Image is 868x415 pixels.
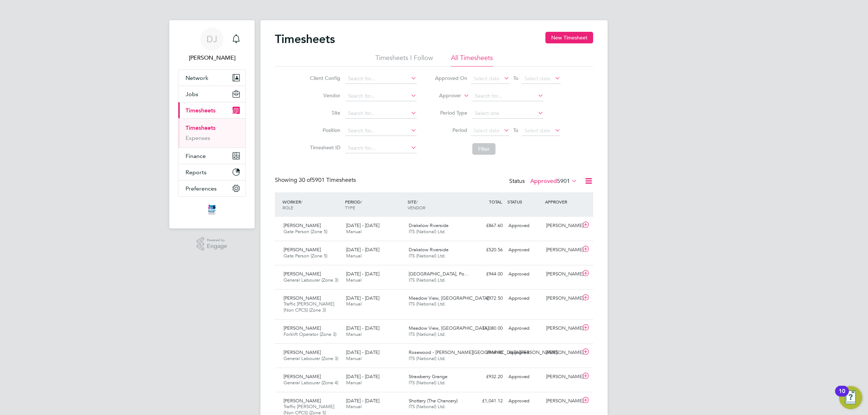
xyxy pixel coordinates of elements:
[506,347,543,359] div: Approved
[284,373,321,380] span: [PERSON_NAME]
[275,176,357,184] div: Showing
[409,331,446,337] span: ITS (National) Ltd.
[343,195,406,214] div: PERIOD
[409,277,446,283] span: ITS (National) Ltd.
[524,75,550,82] span: Select date
[207,237,227,243] span: Powered by
[468,395,506,407] div: £1,041.12
[543,268,581,280] div: [PERSON_NAME]
[468,220,506,232] div: £867.60
[346,247,379,253] span: [DATE] - [DATE]
[178,164,246,180] button: Reports
[545,32,593,43] button: New Timesheet
[506,395,543,407] div: Approved
[346,331,362,337] span: Manual
[197,237,227,251] a: Powered byEngage
[409,403,446,410] span: ITS (National) Ltd.
[543,244,581,256] div: [PERSON_NAME]
[284,301,334,313] span: Traffic [PERSON_NAME] (Non CPCS) (Zone 3)
[284,398,321,404] span: [PERSON_NAME]
[409,373,447,380] span: Strawberry Grange
[284,349,321,355] span: [PERSON_NAME]
[284,277,338,283] span: General Labourer (Zone 3)
[506,268,543,280] div: Approved
[178,204,246,215] a: Go to home page
[472,108,544,119] input: Select one
[178,102,246,118] button: Timesheets
[308,92,340,99] label: Vendor
[346,295,379,301] span: [DATE] - [DATE]
[178,180,246,196] button: Preferences
[178,118,246,147] div: Timesheets
[346,228,362,235] span: Manual
[346,253,362,259] span: Manual
[284,253,327,259] span: Gate Person (Zone 5)
[282,205,293,210] span: ROLE
[346,271,379,277] span: [DATE] - [DATE]
[178,54,246,62] span: Don Jeater
[346,380,362,386] span: Manual
[543,371,581,383] div: [PERSON_NAME]
[186,185,217,192] span: Preferences
[506,292,543,304] div: Approved
[435,110,467,116] label: Period Type
[468,268,506,280] div: £944.00
[506,195,543,208] div: STATUS
[186,153,206,159] span: Finance
[361,199,362,205] span: /
[557,177,570,185] span: 5901
[409,222,448,228] span: Drakelow Riverside
[506,322,543,334] div: Approved
[299,176,356,184] span: 5901 Timesheets
[543,322,581,334] div: [PERSON_NAME]
[409,247,448,253] span: Drakelow Riverside
[468,292,506,304] div: £972.50
[284,222,321,228] span: [PERSON_NAME]
[345,205,355,210] span: TYPE
[530,177,577,185] label: Approved
[207,243,227,249] span: Engage
[375,54,433,67] li: Timesheets I Follow
[506,371,543,383] div: Approved
[468,244,506,256] div: £520.56
[409,349,562,355] span: Rosewood - [PERSON_NAME][GEOGRAPHIC_DATA][PERSON_NAME]…
[186,124,216,131] a: Timesheets
[409,380,446,386] span: ITS (National) Ltd.
[409,295,493,301] span: Meadow View, [GEOGRAPHIC_DATA]…
[429,92,461,99] label: Approver
[284,228,327,235] span: Gate Person (Zone 5)
[511,125,520,135] span: To
[543,195,581,208] div: APPROVER
[473,75,499,82] span: Select date
[406,195,468,214] div: SITE
[468,347,506,359] div: £944.00
[186,134,210,141] a: Expenses
[301,199,302,205] span: /
[524,127,550,134] span: Select date
[543,292,581,304] div: [PERSON_NAME]
[468,371,506,383] div: £932.20
[178,148,246,164] button: Finance
[284,325,321,331] span: [PERSON_NAME]
[284,271,321,277] span: [PERSON_NAME]
[408,205,425,210] span: VENDOR
[409,271,469,277] span: [GEOGRAPHIC_DATA], Po…
[472,143,495,155] button: Filter
[451,54,493,67] li: All Timesheets
[489,199,502,205] span: TOTAL
[409,228,446,235] span: ITS (National) Ltd.
[346,325,379,331] span: [DATE] - [DATE]
[473,127,499,134] span: Select date
[839,386,862,409] button: Open Resource Center, 10 new notifications
[281,195,343,214] div: WORKER
[506,220,543,232] div: Approved
[509,176,579,187] div: Status
[435,75,467,81] label: Approved On
[346,398,379,404] span: [DATE] - [DATE]
[178,86,246,102] button: Jobs
[409,301,446,307] span: ITS (National) Ltd.
[839,391,845,401] div: 10
[346,403,362,410] span: Manual
[207,34,217,44] span: DJ
[543,220,581,232] div: [PERSON_NAME]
